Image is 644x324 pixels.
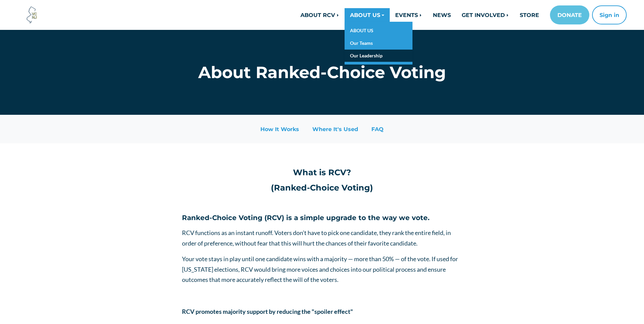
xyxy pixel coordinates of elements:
a: STORE [514,8,545,22]
a: ABOUT US [345,8,390,22]
a: How It Works [254,123,305,135]
strong: Ranked-Choice Voting (RCV) is a simple upgrade to the way we vote. [182,214,429,222]
a: Our Leadership [345,50,412,62]
h1: About Ranked-Choice Voting [182,62,462,82]
span: RCV functions as an instant runoff. Voters don’t have to pick one candidate, they rank the entire... [182,229,451,247]
nav: Main navigation [177,5,627,24]
span: Your vote stays in play until one candidate wins with a majority — more than 50% — of the vote. I... [182,255,458,283]
strong: What is RCV? [293,167,351,177]
a: NEWS [427,8,456,22]
div: ABOUT US [345,22,412,65]
a: GET INVOLVED [456,8,514,22]
a: ABOUT RCV [295,8,345,22]
a: ABOUT US [345,24,412,37]
strong: RCV promotes majority support by reducing the "spoiler effect" [182,308,353,315]
a: FAQ [365,123,390,135]
strong: (Ranked-Choice Voting) [271,183,373,193]
a: Our Teams [345,37,412,50]
a: Where It's Used [306,123,364,135]
a: DONATE [550,5,589,24]
a: EVENTS [390,8,427,22]
button: Sign in or sign up [592,5,627,24]
img: Voter Choice NJ [23,6,41,24]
